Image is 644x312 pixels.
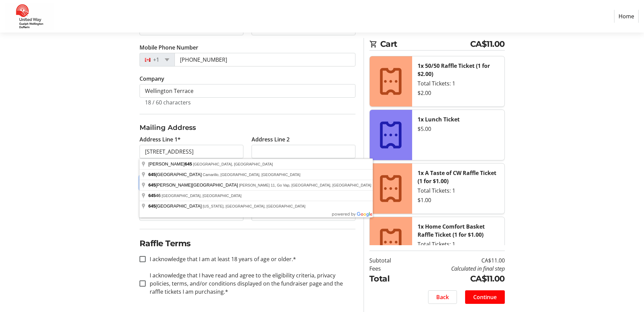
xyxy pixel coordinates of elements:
span: [PERSON_NAME] 11, Go Vap, [GEOGRAPHIC_DATA], [GEOGRAPHIC_DATA] [239,183,371,187]
strong: 1x A Taste of CW Raffle Ticket (1 for $1.00) [418,169,496,185]
span: [GEOGRAPHIC_DATA] [148,203,203,209]
label: I acknowledge that I have read and agree to the eligibility criteria, privacy policies, terms, an... [146,271,355,296]
span: [US_STATE], [GEOGRAPHIC_DATA], [GEOGRAPHIC_DATA] [203,204,306,208]
div: Total Tickets: 1 [418,240,499,248]
label: Address Line 2 [252,135,290,143]
span: Camarillo, [GEOGRAPHIC_DATA], [GEOGRAPHIC_DATA] [203,173,300,177]
strong: 1x Home Comfort Basket Raffle Ticket (1 for $1.00) [418,223,485,238]
input: Address [140,145,243,158]
span: 645 [148,203,156,209]
h3: Mailing Address [140,122,355,133]
td: Fees [369,265,408,273]
label: Address Line 1* [140,135,181,143]
span: Back [436,293,449,301]
span: 645 [148,182,156,188]
span: 645 [185,161,192,167]
strong: 1x Lunch Ticket [418,116,460,123]
div: $2.00 [418,89,499,97]
img: United Way Guelph Wellington Dufferin's Logo [5,3,54,30]
span: [PERSON_NAME] [148,161,193,167]
span: Continue [473,293,497,301]
button: Continue [465,290,505,304]
span: 645 [148,172,156,177]
td: Calculated in final step [408,265,505,273]
td: CA$11.00 [408,256,505,265]
label: Company [140,75,164,83]
div: $1.00 [418,196,499,204]
td: Total [369,273,408,285]
input: (506) 234-5678 [174,53,355,66]
label: I acknowledge that I am at least 18 years of age or older.* [146,255,296,263]
span: CA$11.00 [470,38,505,50]
span: [GEOGRAPHIC_DATA] [148,172,203,177]
td: Subtotal [369,256,408,265]
span: 46 [148,193,162,198]
tr-character-limit: 18 / 60 characters [145,99,191,106]
span: [GEOGRAPHIC_DATA], [GEOGRAPHIC_DATA] [162,194,241,198]
td: CA$11.00 [408,273,505,285]
strong: 1x 50/50 Raffle Ticket (1 for $2.00) [418,62,490,78]
span: [GEOGRAPHIC_DATA], [GEOGRAPHIC_DATA] [193,162,273,166]
a: Home [614,10,639,23]
span: [PERSON_NAME][GEOGRAPHIC_DATA] [148,182,239,188]
h2: Raffle Terms [140,237,355,250]
span: Cart [380,38,470,50]
div: Total Tickets: 1 [418,79,499,87]
div: $5.00 [418,125,499,133]
button: Back [428,290,457,304]
span: 645 [148,193,156,198]
div: Total Tickets: 1 [418,187,499,195]
label: Mobile Phone Number [140,43,198,52]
